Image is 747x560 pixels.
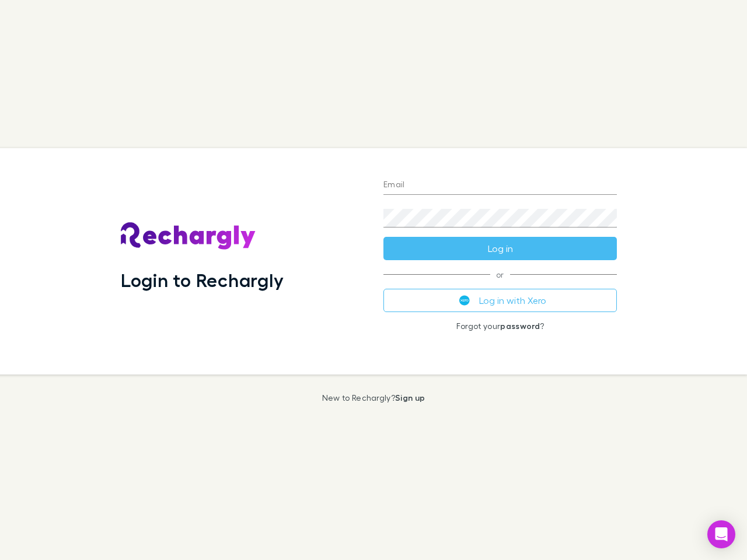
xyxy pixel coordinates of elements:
span: or [383,274,617,275]
div: Open Intercom Messenger [707,520,735,548]
img: Rechargly's Logo [121,222,256,250]
a: Sign up [395,393,425,402]
h1: Login to Rechargly [121,269,284,291]
p: New to Rechargly? [322,393,425,402]
img: Xero's logo [459,295,470,306]
a: password [500,321,540,331]
button: Log in with Xero [383,289,617,312]
p: Forgot your ? [383,321,617,331]
button: Log in [383,237,617,260]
